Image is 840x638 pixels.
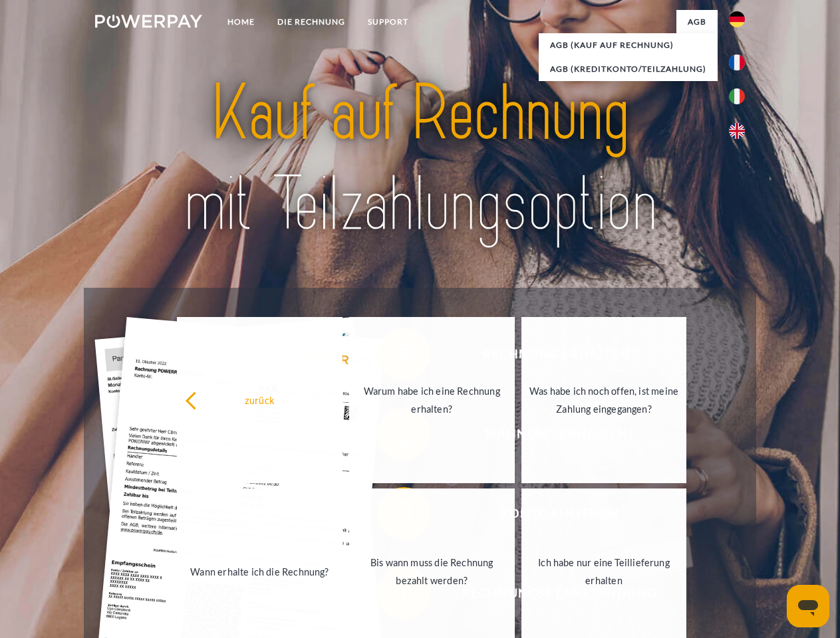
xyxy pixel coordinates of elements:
[729,88,745,104] img: it
[95,15,202,28] img: logo-powerpay-white.svg
[127,64,713,255] img: title-powerpay_de.svg
[676,10,718,34] a: agb
[729,123,745,139] img: en
[356,10,420,34] a: SUPPORT
[185,391,335,409] div: zurück
[357,382,507,418] div: Warum habe ich eine Rechnung erhalten?
[521,317,687,483] a: Was habe ich noch offen, ist meine Zahlung eingegangen?
[729,11,745,27] img: de
[266,10,356,34] a: DIE RECHNUNG
[529,554,679,589] div: Ich habe nur eine Teillieferung erhalten
[529,382,679,418] div: Was habe ich noch offen, ist meine Zahlung eingegangen?
[539,57,718,81] a: AGB (Kreditkonto/Teilzahlung)
[729,54,745,70] img: fr
[357,554,507,589] div: Bis wann muss die Rechnung bezahlt werden?
[185,562,335,580] div: Wann erhalte ich die Rechnung?
[787,585,829,627] iframe: Schaltfläche zum Öffnen des Messaging-Fensters
[216,10,266,34] a: Home
[539,33,718,57] a: AGB (Kauf auf Rechnung)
